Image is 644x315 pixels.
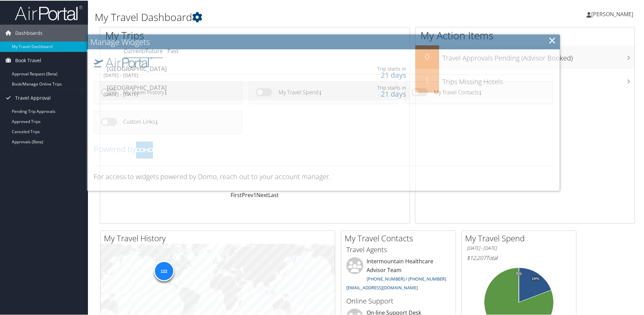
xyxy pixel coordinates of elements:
[346,244,451,254] h3: Travel Agents
[586,3,640,24] a: [PERSON_NAME]
[154,260,174,281] div: 122
[467,244,571,251] h6: [DATE] - [DATE]
[467,253,486,261] span: $12,207
[94,171,553,181] h3: For access to widgets powered by Domo, reach out to your account manager.
[242,191,253,198] a: Prev
[15,51,41,68] span: Book Travel
[256,191,268,198] a: Next
[105,28,276,42] h1: My Trips
[123,118,230,124] h4: Custom Links
[94,57,153,67] img: airportal-logo.png
[343,257,454,293] li: Intermountain Healthcare Advisor Team
[253,191,256,198] a: 1
[15,89,51,106] span: Travel Approval
[279,89,386,95] h4: My Travel Spend
[345,232,456,243] h2: My Travel Contacts
[104,232,335,243] h2: My Travel History
[367,275,446,281] a: [PHONE_NUMBER] / [PHONE_NUMBER]
[136,141,153,158] img: domo-logo.png
[591,10,633,17] span: [PERSON_NAME]
[15,4,83,20] img: airportal-logo.png
[95,9,458,24] h1: My Travel Dashboard
[346,284,418,290] a: [EMAIL_ADDRESS][DOMAIN_NAME]
[516,271,522,275] tspan: 0%
[467,253,571,261] h6: Total
[231,191,242,198] a: First
[123,89,230,95] h4: My Travel History
[434,89,541,95] h4: My Travel Contacts
[87,34,560,49] h2: Manage Widgets
[15,24,43,41] span: Dashboards
[415,28,635,42] h1: My Action Items
[532,276,539,280] tspan: 19%
[268,191,279,198] a: Last
[94,141,553,158] h2: Powered by
[465,232,576,243] h2: My Travel Spend
[548,33,556,46] a: Close
[346,296,451,305] h3: Online Support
